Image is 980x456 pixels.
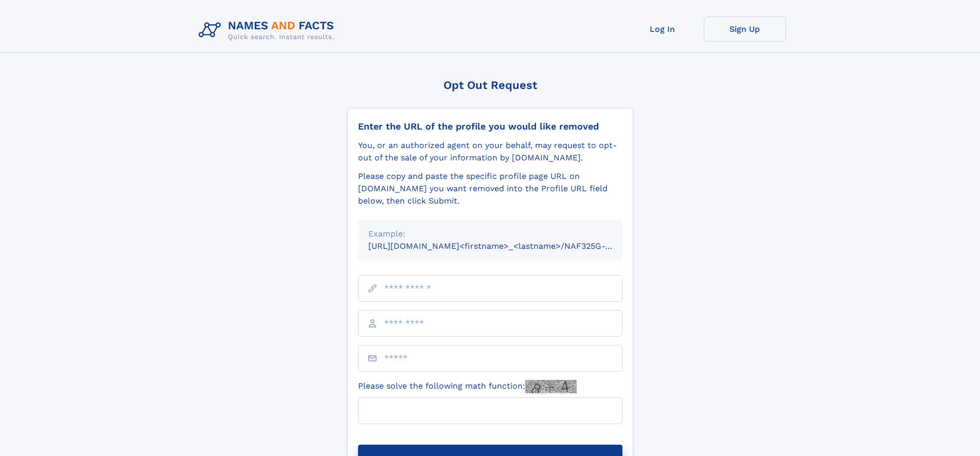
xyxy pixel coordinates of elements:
[368,241,642,251] small: [URL][DOMAIN_NAME]<firstname>_<lastname>/NAF325G-xxxxxxxx
[194,16,343,44] img: Logo Names and Facts
[358,139,622,164] div: You, or an authorized agent on your behalf, may request to opt-out of the sale of your informatio...
[358,170,622,207] div: Please copy and paste the specific profile page URL on [DOMAIN_NAME] you want removed into the Pr...
[621,16,704,42] a: Log In
[368,228,612,240] div: Example:
[358,380,577,393] label: Please solve the following math function:
[358,121,622,132] div: Enter the URL of the profile you would like removed
[704,16,786,42] a: Sign Up
[347,79,633,92] div: Opt Out Request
